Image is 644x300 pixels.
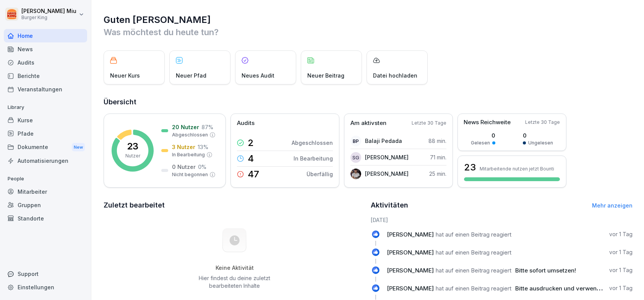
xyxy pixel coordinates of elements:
[172,143,195,151] p: 3 Nutzer
[436,285,511,292] span: hat auf einen Beitrag reagiert
[4,267,87,281] div: Support
[294,154,333,162] p: In Bearbeitung
[350,169,361,179] img: tw5tnfnssutukm6nhmovzqwr.png
[371,216,633,224] h6: [DATE]
[172,123,199,131] p: 20 Nutzer
[592,202,633,209] a: Mehr anzeigen
[4,101,87,114] p: Library
[110,71,140,79] p: Neuer Kurs
[196,274,273,290] p: Hier findest du deine zuletzt bearbeiteten Inhalte
[201,123,213,131] p: 87 %
[248,154,254,163] p: 4
[104,26,633,38] p: Was möchtest du heute tun?
[464,118,511,127] p: News Reichweite
[4,212,87,225] a: Standorte
[172,163,196,171] p: 0 Nutzer
[387,231,434,238] span: [PERSON_NAME]
[21,15,76,20] p: Burger King
[127,142,138,151] p: 23
[515,267,576,274] span: Bitte sofort umsetzen!
[387,285,434,292] span: [PERSON_NAME]
[350,136,361,146] div: BP
[4,173,87,185] p: People
[365,170,409,178] p: [PERSON_NAME]
[104,97,633,107] h2: Übersicht
[350,119,386,128] p: Am aktivsten
[307,71,344,79] p: Neuer Beitrag
[528,139,553,146] p: Ungelesen
[609,230,633,238] p: vor 1 Tag
[412,120,446,126] p: Letzte 30 Tage
[429,170,446,178] p: 25 min.
[464,161,476,174] h3: 23
[365,137,402,145] p: Balaji Pedada
[515,285,609,292] span: Bitte ausdrucken und verwenden!
[4,29,87,42] a: Home
[104,200,365,211] h2: Zuletzt bearbeitet
[4,140,87,154] div: Dokumente
[4,42,87,56] a: News
[436,231,511,238] span: hat auf einen Beitrag reagiert
[4,127,87,140] a: Pfade
[4,140,87,154] a: DokumenteNew
[237,119,255,128] p: Audits
[172,171,208,178] p: Nicht begonnen
[172,151,205,158] p: In Bearbeitung
[4,56,87,69] a: Audits
[373,71,417,79] p: Datei hochladen
[21,8,76,15] p: [PERSON_NAME] Miu
[609,266,633,274] p: vor 1 Tag
[4,198,87,212] a: Gruppen
[4,154,87,167] a: Automatisierungen
[198,143,208,151] p: 13 %
[430,153,446,161] p: 71 min.
[248,138,254,148] p: 2
[480,166,554,172] p: Mitarbeitende nutzen jetzt Bounti
[609,284,633,292] p: vor 1 Tag
[350,152,361,163] div: SG
[4,114,87,127] a: Kurse
[292,139,333,147] p: Abgeschlossen
[436,249,511,256] span: hat auf einen Beitrag reagiert
[198,163,206,171] p: 0 %
[428,137,446,145] p: 88 min.
[471,131,495,139] p: 0
[4,83,87,96] a: Veranstaltungen
[242,71,274,79] p: Neues Audit
[172,131,208,138] p: Abgeschlossen
[307,170,333,178] p: Überfällig
[176,71,206,79] p: Neuer Pfad
[72,143,85,152] div: New
[371,200,408,211] h2: Aktivitäten
[4,281,87,294] a: Einstellungen
[387,249,434,256] span: [PERSON_NAME]
[523,131,553,139] p: 0
[436,267,511,274] span: hat auf einen Beitrag reagiert
[104,14,633,26] h1: Guten [PERSON_NAME]
[525,119,560,126] p: Letzte 30 Tage
[471,139,490,146] p: Gelesen
[125,152,140,159] p: Nutzer
[196,264,273,271] h5: Keine Aktivität
[365,153,409,161] p: [PERSON_NAME]
[609,248,633,256] p: vor 1 Tag
[4,185,87,198] a: Mitarbeiter
[387,267,434,274] span: [PERSON_NAME]
[248,170,259,179] p: 47
[4,69,87,83] a: Berichte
